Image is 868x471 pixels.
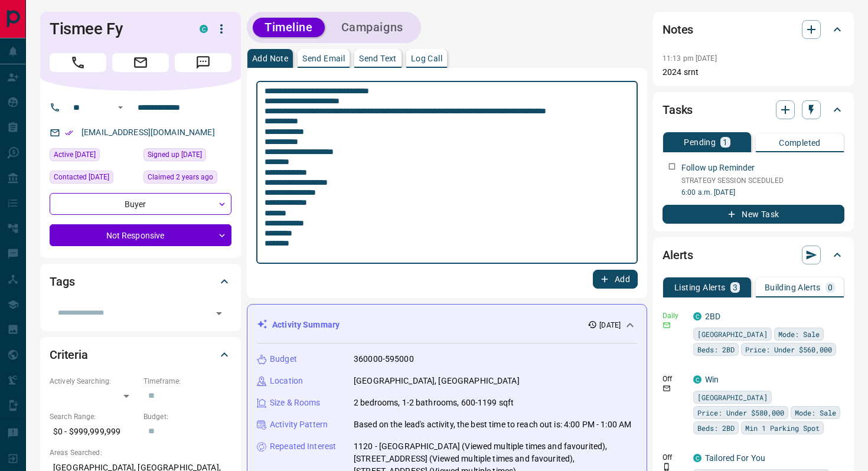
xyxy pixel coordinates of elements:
div: Criteria [50,341,231,369]
div: Sat Mar 25 2023 [50,171,138,187]
span: Beds: 2BD [697,344,735,355]
p: 11:13 pm [DATE] [663,54,717,63]
p: Off [663,374,686,384]
p: Repeated Interest [270,440,336,453]
h2: Tags [50,272,74,291]
p: Listing Alerts [674,283,726,292]
p: Areas Searched: [50,447,231,458]
p: Completed [779,139,821,147]
p: Timeframe: [143,376,231,387]
p: Pending [684,138,716,146]
span: Price: Under $560,000 [745,344,832,355]
span: Message [175,53,231,72]
div: condos.ca [693,375,701,384]
p: Actively Searching: [50,376,138,387]
span: Call [50,53,106,72]
p: Follow up Reminder [681,162,755,174]
div: Sun Mar 19 2023 [143,171,231,187]
h2: Notes [663,20,693,39]
a: Win [705,375,719,384]
span: Active [DATE] [54,149,96,161]
p: Budget [270,353,297,365]
span: Beds: 2BD [697,422,735,434]
a: 2BD [705,312,720,321]
span: Contacted [DATE] [54,171,109,183]
div: Tags [50,267,231,296]
p: Budget: [143,411,231,422]
p: 0 [828,283,833,292]
p: Off [663,452,686,463]
p: Building Alerts [765,283,821,292]
p: STRATEGY SESSION SCEDULED [681,175,844,186]
p: Activity Pattern [270,418,328,431]
p: 2 bedrooms, 1-2 bathrooms, 600-1199 sqft [354,397,514,409]
div: Sun Mar 19 2023 [143,148,231,165]
div: Alerts [663,241,844,269]
h2: Tasks [663,100,693,119]
p: 3 [733,283,738,292]
p: Send Text [359,54,397,63]
svg: Email [663,384,671,392]
h2: Criteria [50,345,88,364]
h2: Alerts [663,246,693,264]
span: Email [112,53,169,72]
svg: Email Verified [65,129,73,137]
svg: Email [663,321,671,329]
p: Based on the lead's activity, the best time to reach out is: 4:00 PM - 1:00 AM [354,418,631,431]
button: Timeline [253,18,325,37]
span: Price: Under $580,000 [697,407,784,418]
p: Size & Rooms [270,397,321,409]
div: condos.ca [200,25,208,33]
div: condos.ca [693,454,701,462]
button: Open [113,100,128,115]
span: Mode: Sale [778,328,820,340]
p: Daily [663,310,686,321]
div: Notes [663,15,844,44]
p: Send Email [302,54,345,63]
div: condos.ca [693,312,701,320]
span: Claimed 2 years ago [148,171,213,183]
svg: Push Notification Only [663,463,671,471]
div: Buyer [50,193,231,215]
span: Signed up [DATE] [148,149,202,161]
p: 360000-595000 [354,353,414,365]
div: Activity Summary[DATE] [257,314,637,336]
button: Campaigns [329,18,415,37]
div: Tasks [663,96,844,124]
p: 2024 srnt [663,66,844,78]
button: Open [211,305,227,322]
span: Min 1 Parking Spot [745,422,820,434]
span: Mode: Sale [795,407,836,418]
div: Not Responsive [50,224,231,246]
p: Activity Summary [272,319,340,331]
span: [GEOGRAPHIC_DATA] [697,391,768,403]
p: Add Note [252,54,288,63]
p: 1 [723,138,727,146]
p: Search Range: [50,411,138,422]
p: Location [270,375,303,387]
div: Tue Aug 12 2025 [50,148,138,165]
p: [DATE] [599,320,621,331]
a: [EMAIL_ADDRESS][DOMAIN_NAME] [81,127,215,137]
p: $0 - $999,999,999 [50,422,138,441]
p: Log Call [411,54,442,63]
p: [GEOGRAPHIC_DATA], [GEOGRAPHIC_DATA] [354,375,520,387]
span: [GEOGRAPHIC_DATA] [697,328,768,340]
h1: Tismee Fy [50,19,182,38]
a: Tailored For You [705,453,765,463]
p: 6:00 a.m. [DATE] [681,187,844,198]
button: New Task [663,205,844,224]
button: Add [593,270,638,289]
